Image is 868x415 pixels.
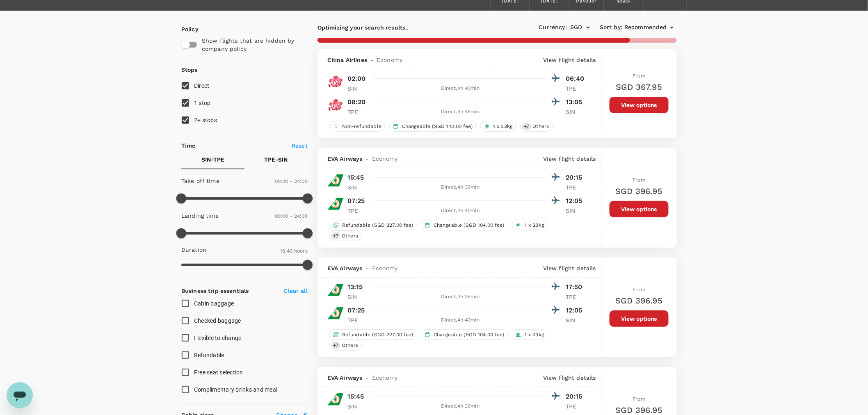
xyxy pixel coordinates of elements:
span: Others [338,233,361,239]
span: Refundable [194,352,224,358]
span: + 7 [331,342,340,349]
div: Direct , 4h 40min [373,84,548,93]
span: 1 x 23kg [521,331,547,338]
span: Free seat selection [194,369,243,376]
button: Open [582,22,594,33]
span: Economy [372,264,398,272]
img: BR [327,172,344,189]
p: 12:05 [566,306,586,315]
p: View flight details [543,56,596,64]
p: 08:20 [347,97,366,107]
span: - [363,374,372,382]
span: Others [338,342,361,349]
p: TPE [347,316,368,324]
div: Changeable (SGD 104.00 fee) [421,329,508,340]
div: Direct , 4h 40min [373,316,548,324]
p: TPE [347,207,368,215]
p: Policy [181,25,189,33]
span: EVA Airways [327,264,363,272]
p: Landing time [181,212,219,220]
div: 1 x 23kg [512,220,548,230]
p: TPE [566,293,586,301]
p: 15:45 [347,392,364,401]
div: +7Others [520,121,553,132]
p: 12:05 [566,196,586,206]
span: + 7 [522,123,531,130]
span: + 7 [331,233,340,239]
p: SIN [347,293,368,301]
p: View flight details [543,264,596,272]
p: 17:50 [566,282,586,292]
p: SIN [566,207,586,215]
div: Changeable (SGD 104.00 fee) [421,220,508,230]
p: TPE [566,183,586,192]
span: - [363,264,372,272]
span: Flexible to change [194,335,242,341]
h6: SGD 367.95 [616,80,662,93]
p: SIN [566,316,586,324]
p: View flight details [543,374,596,382]
p: Duration [181,246,206,254]
iframe: Button to launch messaging window [7,382,33,408]
img: BR [327,282,344,298]
span: Changeable (SGD 140.00 fee) [399,123,476,130]
div: Refundable (SGD 227.00 fee) [329,220,417,230]
div: Direct , 4h 40min [373,207,548,215]
span: From [633,287,646,292]
span: From [633,177,646,183]
span: Economy [377,56,402,64]
p: SIN [347,183,368,192]
p: Optimizing your search results.. [318,23,497,32]
p: Show flights that are hidden by company policy [202,36,302,53]
p: View flight details [543,155,596,163]
p: TPE [347,108,368,116]
span: Economy [372,374,398,382]
p: 07:25 [347,306,365,315]
span: 1 stop [194,100,211,106]
span: Non-refundable [339,123,385,130]
span: EVA Airways [327,155,363,163]
span: Complimentary drinks and meal [194,386,277,393]
h6: SGD 396.95 [616,185,663,198]
span: Economy [372,155,398,163]
img: BR [327,391,344,408]
span: From [633,73,646,79]
div: +7Others [329,230,362,241]
p: Time [181,141,196,150]
img: CI [327,97,344,113]
p: 06:40 [566,74,586,84]
span: Refundable (SGD 227.00 fee) [339,222,416,229]
span: China Airlines [327,56,367,64]
button: View options [610,310,669,327]
span: Sort by : [600,23,622,32]
p: TPE - SIN [265,155,288,164]
div: Direct , 4h 30min [373,183,548,192]
span: Checked baggage [194,317,241,324]
span: 2+ stops [194,117,217,123]
p: Take off time [181,177,219,185]
div: 1 x 23kg [480,121,516,132]
div: Non-refundable [329,121,385,132]
span: 1 x 23kg [490,123,516,130]
p: 13:05 [566,97,586,107]
div: Refundable (SGD 227.00 fee) [329,329,417,340]
span: - [367,56,377,64]
h6: SGD 396.95 [616,294,663,307]
span: 00:00 - 24:00 [275,178,308,184]
span: 1 x 23kg [521,222,547,229]
span: Changeable (SGD 104.00 fee) [430,331,507,338]
strong: Stops [181,66,198,73]
p: Reset [292,141,308,150]
div: Direct , 4h 30min [373,402,548,410]
div: +7Others [329,340,362,351]
p: 02:00 [347,74,366,84]
p: 07:25 [347,196,365,206]
span: Recommended [624,23,667,32]
div: Changeable (SGD 140.00 fee) [389,121,476,132]
div: Direct , 4h 35min [373,293,548,301]
p: 13:15 [347,282,363,292]
span: EVA Airways [327,374,363,382]
span: - [363,155,372,163]
img: BR [327,196,344,212]
img: CI [327,73,344,90]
